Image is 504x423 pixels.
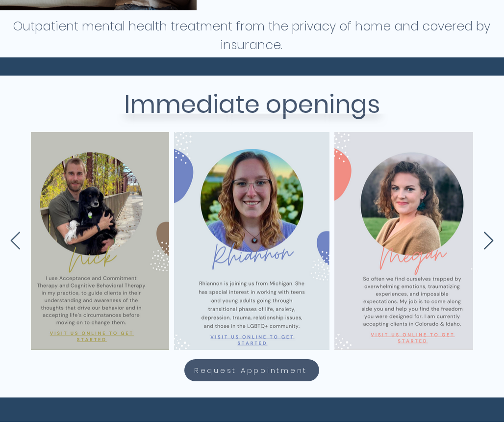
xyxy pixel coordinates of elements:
h2: Immediate openings [12,86,492,123]
a: Request Appointment [184,359,319,381]
img: Rhiannon [174,132,329,350]
button: Next Item [483,232,494,251]
img: Megan [334,132,490,350]
h1: Outpatient mental health treatment from the privacy of home and covered by insurance. [12,17,491,54]
span: Request Appointment [194,365,307,376]
button: Previous Item [10,232,21,251]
